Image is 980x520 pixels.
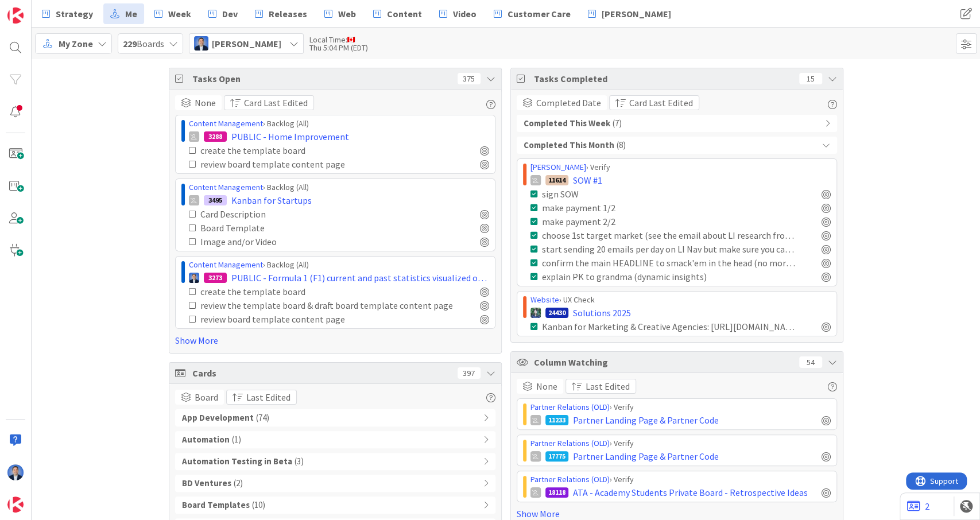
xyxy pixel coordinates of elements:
[453,7,477,21] span: Video
[244,96,308,110] span: Card Last Edited
[192,72,452,86] span: Tasks Open
[56,7,93,21] span: Strategy
[189,273,199,283] img: DP
[148,3,198,24] a: Week
[545,175,568,185] div: 11614
[545,308,568,318] div: 24430
[530,401,831,413] div: › Verify
[204,195,227,205] div: 3495
[530,294,831,306] div: › UX Check
[200,207,368,221] div: Card Description
[542,201,714,215] div: make payment 1/2
[123,37,164,51] span: Boards
[542,256,796,270] div: confirm the main HEADLINE to smack'em in the head (no more than 5 WOWs)
[799,73,822,84] div: 15
[573,306,631,320] span: Solutions 2025
[200,285,388,298] div: create the template board
[347,37,355,42] img: ca.png
[530,162,586,172] a: [PERSON_NAME]
[617,139,626,152] span: ( 8 )
[59,37,93,51] span: My Zone
[536,96,601,110] span: Completed Date
[7,496,24,513] img: avatar
[530,402,610,412] a: Partner Relations (OLD)
[530,308,541,318] img: CR
[542,187,695,201] div: sign SOW
[573,413,719,427] span: Partner Landing Page & Partner Code
[534,355,793,369] span: Column Watching
[609,95,699,110] button: Card Last Edited
[458,367,481,379] div: 397
[182,455,292,468] b: Automation Testing in Beta
[200,157,408,171] div: review board template content page
[545,415,568,425] div: 11233
[200,312,408,326] div: review board template content page
[189,259,489,271] div: › Backlog (All)
[530,161,831,173] div: › Verify
[581,3,678,24] a: [PERSON_NAME]
[432,3,483,24] a: Video
[530,474,831,486] div: › Verify
[182,433,230,447] b: Automation
[189,118,263,129] a: Content Management
[295,455,304,468] span: ( 3 )
[234,477,243,490] span: ( 2 )
[7,7,24,24] img: Visit kanbanzone.com
[524,117,610,130] b: Completed This Week
[530,438,610,448] a: Partner Relations (OLD)
[123,38,137,49] b: 229
[7,464,24,480] img: DP
[530,474,610,484] a: Partner Relations (OLD)
[182,499,250,512] b: Board Templates
[602,7,671,21] span: [PERSON_NAME]
[226,390,297,405] button: Last Edited
[530,437,831,449] div: › Verify
[204,273,227,283] div: 3273
[232,433,241,447] span: ( 1 )
[231,271,489,285] span: PUBLIC - Formula 1 (F1) current and past statistics visualized on a Kanban board
[799,356,822,368] div: 54
[317,3,363,24] a: Web
[103,3,144,24] a: Me
[246,390,290,404] span: Last Edited
[573,486,808,499] span: ATA - Academy Students Private Board - Retrospective Ideas
[256,412,269,425] span: ( 74 )
[586,379,630,393] span: Last Edited
[202,3,245,24] a: Dev
[189,118,489,130] div: › Backlog (All)
[536,379,557,393] span: None
[231,193,312,207] span: Kanban for Startups
[248,3,314,24] a: Releases
[629,96,693,110] span: Card Last Edited
[204,131,227,142] div: 3288
[269,7,307,21] span: Releases
[182,412,254,425] b: App Development
[194,36,208,51] img: DP
[200,221,367,235] div: Board Template
[189,181,489,193] div: › Backlog (All)
[224,95,314,110] button: Card Last Edited
[212,37,281,51] span: [PERSON_NAME]
[530,294,559,305] a: Website
[542,320,796,333] div: Kanban for Marketing & Creative Agencies: [URL][DOMAIN_NAME]
[338,7,356,21] span: Web
[545,451,568,461] div: 17775
[508,7,571,21] span: Customer Care
[222,7,238,21] span: Dev
[524,139,614,152] b: Completed This Month
[534,72,793,86] span: Tasks Completed
[252,499,265,512] span: ( 10 )
[200,235,374,249] div: Image and/or Video
[195,390,218,404] span: Board
[24,2,52,15] span: Support
[125,7,137,21] span: Me
[182,477,231,490] b: BD Ventures
[542,228,796,242] div: choose 1st target market (see the email about LI research from [PERSON_NAME])
[175,333,495,347] a: Show More
[487,3,578,24] a: Customer Care
[200,143,388,157] div: create the template board
[35,3,100,24] a: Strategy
[366,3,429,24] a: Content
[545,487,568,498] div: 18118
[195,96,216,110] span: None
